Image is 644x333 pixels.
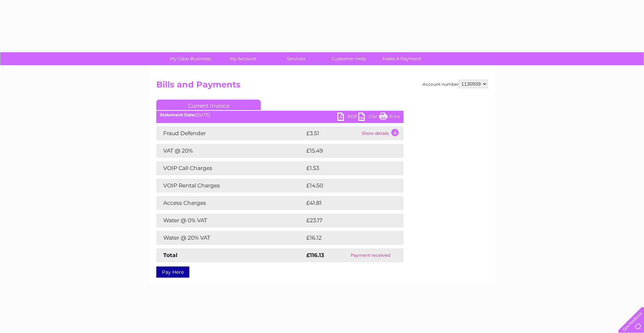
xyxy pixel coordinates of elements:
b: Statement Date: [160,112,196,117]
td: £15.49 [305,144,389,158]
td: Access Charges [156,196,305,210]
div: [DATE] [156,113,403,117]
td: £16.12 [305,231,388,245]
td: Water @ 0% VAT [156,214,305,227]
a: My Account [214,52,272,65]
td: VOIP Rental Charges [156,179,305,193]
a: PDF [337,113,358,123]
td: VOIP Call Charges [156,161,305,175]
a: Make A Payment [373,52,431,65]
a: Customer Help [320,52,378,65]
a: Services [267,52,325,65]
a: My Clear Business [162,52,219,65]
td: VAT @ 20% [156,144,305,158]
td: £1.53 [305,161,386,175]
td: Show details [360,126,403,140]
a: Print [379,113,400,123]
td: £14.50 [305,179,389,193]
a: Current Invoice [156,100,261,110]
strong: Total [163,252,178,258]
td: Fraud Defender [156,126,305,140]
a: Pay Here [156,266,189,278]
td: £23.17 [305,214,388,227]
td: £41.81 [305,196,388,210]
a: CSV [358,113,379,123]
div: Account number [423,80,488,88]
td: Payment received [337,248,403,262]
h2: Bills and Payments [156,80,488,93]
td: Water @ 20% VAT [156,231,305,245]
strong: £116.13 [306,252,324,258]
td: £3.51 [305,126,360,140]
